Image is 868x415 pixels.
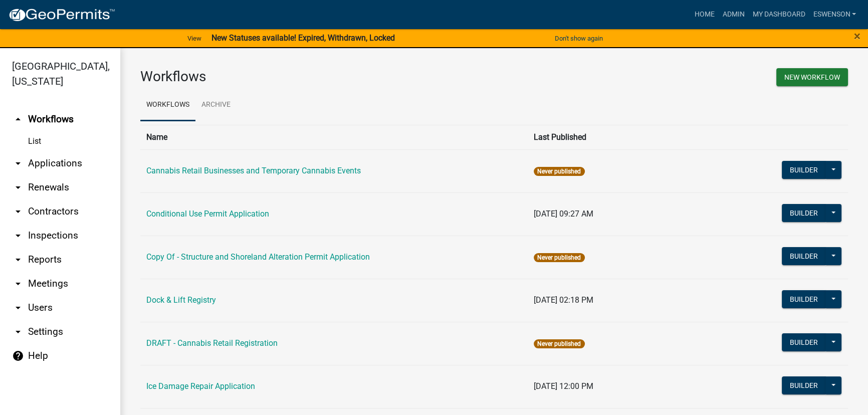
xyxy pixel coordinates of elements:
a: View [183,30,205,47]
button: New Workflow [776,68,848,86]
h3: Workflows [140,68,487,85]
i: arrow_drop_down [12,157,24,169]
button: Builder [782,333,826,351]
span: Never published [534,253,584,262]
i: arrow_drop_down [12,254,24,266]
i: arrow_drop_down [12,230,24,242]
a: Archive [195,89,237,121]
th: Last Published [528,125,733,149]
i: arrow_drop_down [12,205,24,218]
a: Cannabis Retail Businesses and Temporary Cannabis Events [146,166,361,175]
a: My Dashboard [748,5,809,24]
span: [DATE] 02:18 PM [534,295,593,305]
i: arrow_drop_up [12,113,24,125]
span: [DATE] 09:27 AM [534,209,593,219]
i: help [12,350,24,362]
a: Admin [718,5,748,24]
a: Dock & Lift Registry [146,295,216,305]
i: arrow_drop_down [12,302,24,314]
a: Home [690,5,718,24]
a: Copy Of - Structure and Shoreland Alteration Permit Application [146,252,370,262]
button: Don't show again [551,30,607,47]
button: Builder [782,376,826,394]
a: Workflows [140,89,195,121]
a: eswenson [809,5,860,24]
th: Name [140,125,528,149]
span: [DATE] 12:00 PM [534,381,593,391]
button: Builder [782,290,826,308]
i: arrow_drop_down [12,181,24,193]
button: Builder [782,204,826,222]
button: Close [854,30,860,42]
a: Ice Damage Repair Application [146,381,255,391]
span: Never published [534,167,584,176]
button: Builder [782,247,826,265]
span: Never published [534,339,584,348]
a: Conditional Use Permit Application [146,209,269,219]
i: arrow_drop_down [12,278,24,290]
button: Builder [782,161,826,179]
a: DRAFT - Cannabis Retail Registration [146,338,278,348]
span: × [854,29,860,43]
strong: New Statuses available! Expired, Withdrawn, Locked [211,33,395,43]
i: arrow_drop_down [12,326,24,338]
